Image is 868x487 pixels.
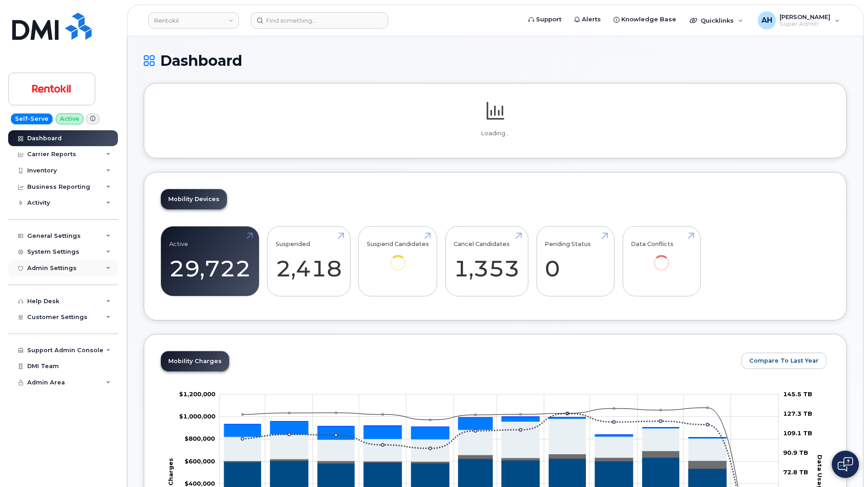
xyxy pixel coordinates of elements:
[367,231,429,284] a: Suspend Candidates
[545,231,606,291] a: Pending Status 0
[179,413,215,420] tspan: $1,000,000
[144,53,847,69] h1: Dashboard
[783,429,812,437] tspan: 109.1 TB
[167,458,174,486] tspan: Charges
[454,231,520,291] a: Cancel Candidates 1,353
[783,410,812,417] tspan: 127.3 TB
[838,457,853,472] img: Open chat
[161,189,227,209] a: Mobility Devices
[783,390,812,398] tspan: 145.5 TB
[185,480,215,487] g: $0
[161,129,830,138] p: Loading...
[631,231,692,284] a: Data Conflicts
[169,231,251,291] a: Active 29,722
[185,480,215,487] tspan: $400,000
[185,435,215,443] tspan: $800,000
[783,469,808,476] tspan: 72.8 TB
[185,435,215,443] g: $0
[179,413,215,420] g: $0
[185,457,215,465] g: $0
[276,231,342,291] a: Suspended 2,418
[783,449,808,456] tspan: 90.9 TB
[179,390,215,398] tspan: $1,200,000
[179,390,215,398] g: $0
[741,353,826,369] button: Compare To Last Year
[161,351,229,371] a: Mobility Charges
[185,457,215,465] tspan: $600,000
[749,356,819,365] span: Compare To Last Year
